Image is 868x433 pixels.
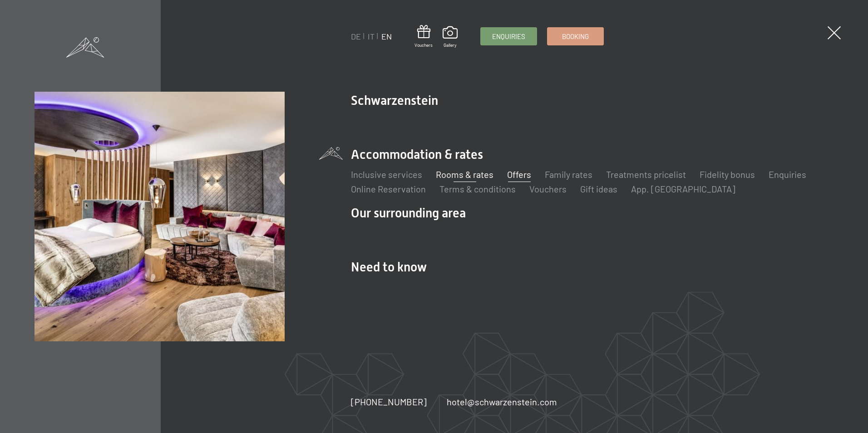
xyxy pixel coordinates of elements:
[545,169,592,180] a: Family rates
[562,32,589,41] span: Booking
[700,169,755,180] a: Fidelity bonus
[606,169,686,180] a: Treatments pricelist
[381,31,392,41] a: EN
[368,31,375,41] a: IT
[631,183,735,194] a: App. [GEOGRAPHIC_DATA]
[351,396,427,407] span: [PHONE_NUMBER]
[436,169,493,180] a: Rooms & rates
[443,42,458,48] span: Gallery
[414,42,433,48] span: Vouchers
[351,395,427,408] a: [PHONE_NUMBER]
[481,28,537,45] a: Enquiries
[351,31,361,41] a: DE
[580,183,617,194] a: Gift ideas
[351,169,422,180] a: Inclusive services
[443,26,458,48] a: Gallery
[547,28,603,45] a: Booking
[529,183,567,194] a: Vouchers
[447,395,557,408] a: hotel@schwarzenstein.com
[439,183,516,194] a: Terms & conditions
[507,169,531,180] a: Offers
[492,32,525,41] span: Enquiries
[351,183,426,194] a: Online Reservation
[769,169,806,180] a: Enquiries
[414,25,433,48] a: Vouchers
